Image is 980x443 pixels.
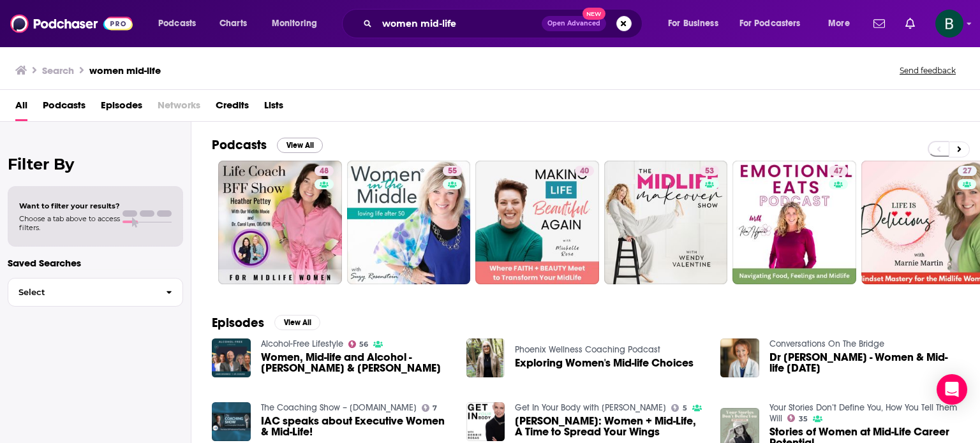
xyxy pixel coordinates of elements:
[277,138,323,153] button: View All
[261,402,417,413] a: The Coaching Show – wsRadio.com
[89,64,161,76] h3: women mid-life
[218,161,342,284] a: 48
[8,155,183,173] h2: Filter By
[261,352,451,374] span: Women, Mid-life and Alcohol - [PERSON_NAME] & [PERSON_NAME]
[671,404,687,412] a: 5
[604,161,728,284] a: 53
[515,416,705,437] span: [PERSON_NAME]: Women + Mid-Life, A Time to Spread Your Wings
[868,13,890,34] a: Show notifications dropdown
[263,13,334,34] button: open menu
[828,15,850,33] span: More
[43,95,85,121] a: Podcasts
[475,161,599,284] a: 40
[448,165,457,178] span: 55
[515,358,694,368] a: Exploring Women's Mid-life Choices
[515,402,666,413] a: Get In Your Body with Debbie Rosas
[212,137,267,153] h2: Podcasts
[377,13,542,34] input: Search podcasts, credits, & more...
[264,95,283,121] a: Lists
[580,165,589,178] span: 40
[422,404,438,412] a: 7
[705,165,714,178] span: 53
[433,405,437,411] span: 7
[819,13,866,34] button: open menu
[212,315,320,331] a: EpisodesView All
[739,15,801,33] span: For Podcasters
[19,214,120,232] span: Choose a tab above to access filters.
[829,166,848,176] a: 47
[542,16,606,31] button: Open AdvancedNew
[466,402,505,441] img: Dr. Ellen Albertson: Women + Mid-Life, A Time to Spread Your Wings
[935,10,963,38] button: Show profile menu
[683,405,687,411] span: 5
[8,278,183,307] button: Select
[158,95,200,121] span: Networks
[15,95,27,121] a: All
[212,338,251,377] img: Women, Mid-life and Alcohol - Emma Gilmore & Sarah Connelly
[720,338,759,377] img: Dr Carol Peters-Tanksley - Women & Mid-life 2021-09-17
[963,165,972,178] span: 27
[261,416,451,437] a: IAC speaks about Executive Women & Mid-Life!
[347,161,471,284] a: 55
[935,10,963,38] img: User Profile
[8,288,156,296] span: Select
[216,95,249,121] a: Credits
[769,352,960,374] span: Dr [PERSON_NAME] - Women & Mid-life [DATE]
[19,201,120,210] span: Want to filter your results?
[315,166,334,176] a: 48
[769,402,957,424] a: Your Stories Don’t Define You, How You Tell Them Will
[732,161,856,284] a: 47
[261,338,343,349] a: Alcohol-Free Lifestyle
[731,13,819,34] button: open menu
[515,416,705,437] a: Dr. Ellen Albertson: Women + Mid-Life, A Time to Spread Your Wings
[937,374,967,405] div: Open Intercom Messenger
[212,315,264,331] h2: Episodes
[466,338,505,377] img: Exploring Women's Mid-life Choices
[212,137,323,153] a: PodcastsView All
[274,315,320,330] button: View All
[443,166,462,176] a: 55
[787,414,808,422] a: 35
[359,342,368,347] span: 56
[799,416,808,422] span: 35
[769,352,960,374] a: Dr Carol Peters-Tanksley - Women & Mid-life 2021-09-17
[8,257,183,269] p: Saved Searches
[900,13,920,34] a: Show notifications dropdown
[348,340,369,348] a: 56
[834,165,843,178] span: 47
[896,65,960,76] button: Send feedback
[547,20,600,27] span: Open Advanced
[354,9,655,38] div: Search podcasts, credits, & more...
[659,13,734,34] button: open menu
[668,15,718,33] span: For Business
[700,166,719,176] a: 53
[958,166,977,176] a: 27
[42,64,74,76] h3: Search
[101,95,142,121] a: Episodes
[272,15,317,33] span: Monitoring
[261,352,451,374] a: Women, Mid-life and Alcohol - Emma Gilmore & Sarah Connelly
[583,8,605,20] span: New
[219,15,247,33] span: Charts
[211,13,255,34] a: Charts
[149,13,212,34] button: open menu
[320,165,329,178] span: 48
[935,10,963,38] span: Logged in as betsy46033
[10,11,133,36] img: Podchaser - Follow, Share and Rate Podcasts
[515,344,660,355] a: Phoenix Wellness Coaching Podcast
[212,402,251,441] img: IAC speaks about Executive Women & Mid-Life!
[158,15,196,33] span: Podcasts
